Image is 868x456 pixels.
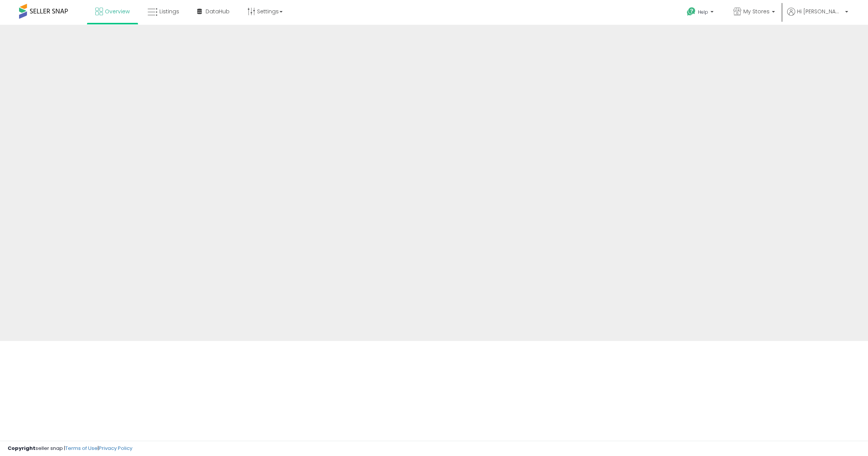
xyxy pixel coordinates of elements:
span: My Stores [743,8,770,15]
span: Listings [159,8,179,15]
span: Hi [PERSON_NAME] [797,8,843,15]
span: Help [698,9,708,15]
i: Get Help [686,7,696,16]
a: Hi [PERSON_NAME] [787,8,848,25]
span: Overview [105,8,130,15]
a: Help [681,1,721,25]
span: DataHub [206,8,230,15]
